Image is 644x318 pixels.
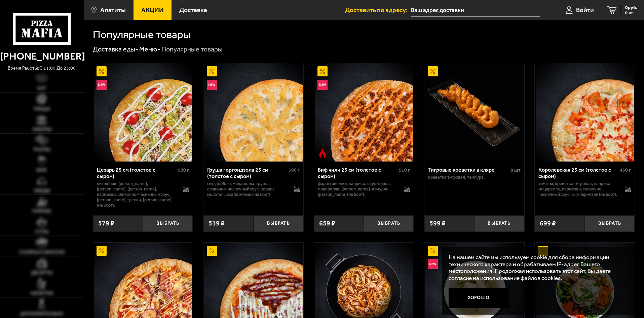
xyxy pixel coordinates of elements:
input: Ваш адрес доставки [411,4,540,16]
img: Новинка [428,259,438,269]
span: Акции [141,7,164,13]
span: Десерты [31,271,52,275]
span: Напитки [31,291,53,296]
span: Апатиты [100,7,126,13]
img: Тигровые креветки в кляре [425,63,523,162]
span: 579 ₽ [98,220,114,227]
img: Острое блюдо [317,148,328,158]
span: 8 шт [510,167,521,173]
button: Хорошо [449,288,509,308]
button: Выбрать [585,215,635,232]
span: Роллы [34,147,50,152]
div: Тигровые креветки в кляре [428,167,509,173]
img: Акционный [317,66,328,76]
img: Акционный [428,246,438,256]
p: сыр дорблю, моцарелла, груша, сливочно-чесночный соус, корица молотая, сыр пармезан (на борт). [207,181,287,197]
div: Популярные товары [161,45,223,54]
span: 0 руб. [625,5,637,10]
span: 510 г [399,167,410,173]
a: Королевская 25 см (толстое с сыром) [535,63,635,162]
img: Новинка [207,80,217,90]
span: Супы [35,229,48,234]
div: Королевская 25 см (толстое с сыром) [538,167,618,179]
span: 659 ₽ [319,220,335,227]
img: Акционный [538,246,548,256]
span: 390 г [289,167,300,173]
span: 599 ₽ [429,220,446,227]
img: Акционный [207,246,217,256]
span: 699 ₽ [540,220,556,227]
button: Выбрать [254,215,303,232]
div: Биф чили 25 см (толстое с сыром) [318,167,397,179]
span: Горячее [32,209,51,214]
span: Дополнительно [20,312,63,316]
span: Доставка [179,7,207,13]
span: Пицца [34,107,50,111]
img: Новинка [317,80,328,90]
a: АкционныйТигровые креветки в кляре [424,63,524,162]
button: Выбрать [364,215,414,232]
div: Груша горгондзола 25 см (толстое с сыром) [207,167,287,179]
img: Акционный [207,66,217,76]
span: Обеды [34,188,50,193]
p: креветка тигровая, темпура. [428,175,521,180]
button: Выбрать [143,215,193,232]
span: 519 ₽ [209,220,225,227]
img: Акционный [428,66,438,76]
img: Новинка [97,80,107,90]
span: 500 г [178,167,189,173]
a: Меню- [139,45,160,53]
span: 0 шт. [625,11,637,15]
span: Салаты и закуски [19,250,65,255]
p: цыпленок, [PERSON_NAME], [PERSON_NAME], [PERSON_NAME], пармезан, сливочно-чесночный соус, [PERSON... [97,181,177,208]
span: WOK [36,168,47,173]
span: Хит [37,86,46,91]
a: АкционныйНовинкаЦезарь 25 см (толстое с сыром) [93,63,193,162]
p: фарш говяжий, паприка, соус-пицца, моцарелла, [PERSON_NAME]-кочудян, [PERSON_NAME] (на борт). [318,181,397,197]
h1: Популярные товары [93,29,191,40]
img: Королевская 25 см (толстое с сыром) [536,63,634,162]
a: АкционныйНовинкаГруша горгондзола 25 см (толстое с сыром) [203,63,303,162]
span: Доставить по адресу: [345,7,411,13]
p: томаты, креветка тигровая, паприка, моцарелла, пармезан, сливочно-чесночный соус, сыр пармезан (н... [538,181,618,197]
span: 450 г [620,167,631,173]
span: Войти [576,7,594,13]
div: Цезарь 25 см (толстое с сыром) [97,167,177,179]
img: Цезарь 25 см (толстое с сыром) [94,63,192,162]
img: Акционный [97,246,107,256]
button: Выбрать [474,215,524,232]
a: АкционныйНовинкаОстрое блюдоБиф чили 25 см (толстое с сыром) [314,63,414,162]
a: Доставка еды- [93,45,138,53]
img: Биф чили 25 см (толстое с сыром) [315,63,413,162]
span: Наборы [32,127,51,132]
p: На нашем сайте мы используем cookie для сбора информации технического характера и обрабатываем IP... [449,254,624,282]
img: Груша горгондзола 25 см (толстое с сыром) [204,63,302,162]
img: Акционный [97,66,107,76]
